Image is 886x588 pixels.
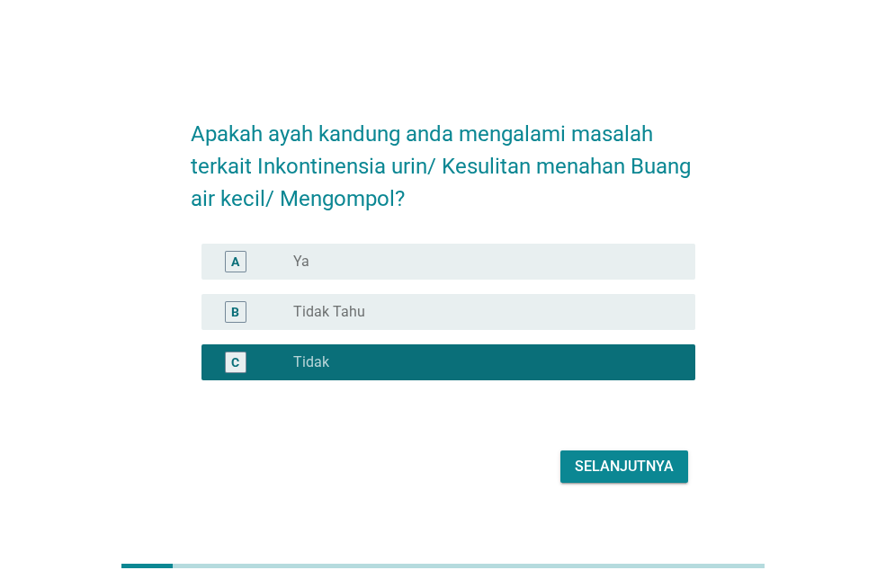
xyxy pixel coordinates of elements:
div: B [231,303,239,322]
label: Tidak [293,353,329,371]
div: A [231,253,239,272]
h2: Apakah ayah kandung anda mengalami masalah terkait Inkontinensia urin/ Kesulitan menahan Buang ai... [191,100,695,215]
label: Tidak Tahu [293,303,365,321]
div: C [231,353,239,372]
label: Ya [293,253,309,271]
div: Selanjutnya [575,456,674,477]
button: Selanjutnya [560,450,688,483]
